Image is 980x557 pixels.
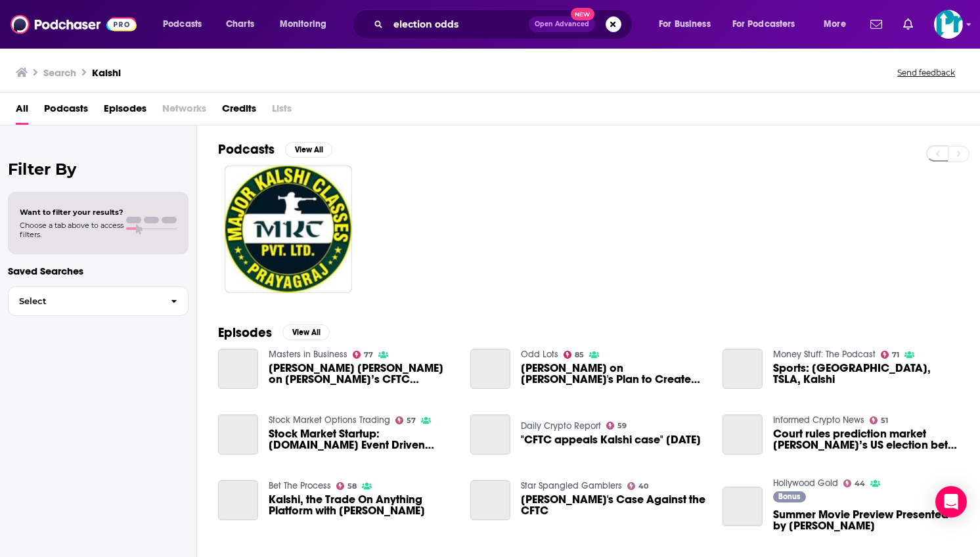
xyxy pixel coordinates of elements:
[16,98,28,125] a: All
[43,66,76,79] h3: Search
[92,66,121,79] h3: Kalshi
[269,428,455,451] a: Stock Market Startup: Kalshi.com Event Driven Trading with Tarek Mansour
[843,479,866,487] a: 44
[521,494,707,516] a: Kalshi's Case Against the CFTC
[732,15,795,33] span: For Podcasters
[571,8,594,20] span: New
[8,160,189,179] h2: Filter By
[365,9,645,39] div: Search podcasts, credits, & more...
[606,422,627,430] a: 59
[934,10,963,39] span: Logged in as Predictitpress
[934,10,963,39] img: User Profile
[218,349,258,389] a: Luana Lopes Lara on Kalshi’s CFTC Approval Journey
[773,414,864,426] a: Informed Crypto News
[778,493,800,501] span: Bonus
[407,418,416,424] span: 57
[893,67,959,78] button: Send feedback
[347,483,357,489] span: 58
[44,98,88,125] a: Podcasts
[521,434,701,445] span: "CFTC appeals Kalshi case" [DATE]
[470,480,510,520] a: Kalshi's Case Against the CFTC
[650,14,727,35] button: open menu
[218,324,330,341] a: EpisodesView All
[935,486,967,518] div: Open Intercom Messenger
[773,363,959,385] span: Sports: [GEOGRAPHIC_DATA], TSLA, Kalshi
[282,324,330,340] button: View All
[575,352,584,358] span: 85
[269,494,455,516] a: Kalshi, the Trade On Anything Platform with Noah Sternig
[218,480,258,520] a: Kalshi, the Trade On Anything Platform with Noah Sternig
[824,15,846,33] span: More
[521,494,707,516] span: [PERSON_NAME]'s Case Against the CFTC
[8,286,189,316] button: Select
[269,414,390,426] a: Stock Market Options Trading
[364,352,373,358] span: 77
[723,487,763,527] a: Summer Movie Preview Presented by Kalshi
[865,13,887,35] a: Show notifications dropdown
[11,12,137,37] img: Podchaser - Follow, Share and Rate Podcasts
[535,21,589,28] span: Open Advanced
[892,352,899,358] span: 71
[226,15,254,33] span: Charts
[269,349,347,360] a: Masters in Business
[521,420,601,432] a: Daily Crypto Report
[222,98,256,125] a: Credits
[269,363,455,385] a: Luana Lopes Lara on Kalshi’s CFTC Approval Journey
[217,14,262,35] a: Charts
[269,428,455,451] span: Stock Market Startup: [DOMAIN_NAME] Event Driven Trading with [PERSON_NAME]
[285,142,332,158] button: View All
[898,13,918,35] a: Show notifications dropdown
[773,509,959,531] a: Summer Movie Preview Presented by Kalshi
[271,14,344,35] button: open menu
[388,14,529,35] input: Search podcasts, credits, & more...
[269,480,331,491] a: Bet The Process
[659,15,711,33] span: For Business
[104,98,146,125] a: Episodes
[814,14,862,35] button: open menu
[272,98,292,125] span: Lists
[395,416,416,424] a: 57
[773,428,959,451] a: Court rules prediction market Kalshi’s US election bets are legal
[218,414,258,455] a: Stock Market Startup: Kalshi.com Event Driven Trading with Tarek Mansour
[269,363,455,385] span: [PERSON_NAME] [PERSON_NAME] on [PERSON_NAME]’s CFTC Approval Journey
[9,297,160,305] span: Select
[773,478,838,489] a: Hollywood Gold
[627,482,649,490] a: 40
[280,15,326,33] span: Monitoring
[521,480,622,491] a: Star Spangled Gamblers
[855,481,865,487] span: 44
[724,14,814,35] button: open menu
[529,16,595,32] button: Open AdvancedNew
[470,414,510,455] a: "CFTC appeals Kalshi case" Sep 16, 2024
[218,324,272,341] h2: Episodes
[638,483,648,489] span: 40
[521,349,558,360] a: Odd Lots
[773,349,876,360] a: Money Stuff: The Podcast
[881,351,900,359] a: 71
[773,509,959,531] span: Summer Movie Preview Presented by [PERSON_NAME]
[353,351,374,359] a: 77
[870,416,889,424] a: 51
[773,428,959,451] span: Court rules prediction market [PERSON_NAME]’s US election bets are legal
[218,141,332,158] a: PodcastsView All
[521,363,707,385] a: Tarek Mansour on Kalshi's Plan to Create Markets in Everything
[934,10,963,39] button: Show profile menu
[881,418,888,424] span: 51
[521,363,707,385] span: [PERSON_NAME] on [PERSON_NAME]'s Plan to Create Markets in Everything
[20,208,123,217] span: Want to filter your results?
[20,221,123,239] span: Choose a tab above to access filters.
[162,98,206,125] span: Networks
[617,423,627,429] span: 59
[269,494,455,516] span: Kalshi, the Trade On Anything Platform with [PERSON_NAME]
[773,363,959,385] a: Sports: India, TSLA, Kalshi
[723,349,763,389] a: Sports: India, TSLA, Kalshi
[154,14,219,35] button: open menu
[723,414,763,455] a: Court rules prediction market Kalshi’s US election bets are legal
[521,434,701,445] a: "CFTC appeals Kalshi case" Sep 16, 2024
[336,482,357,490] a: 58
[8,265,189,277] p: Saved Searches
